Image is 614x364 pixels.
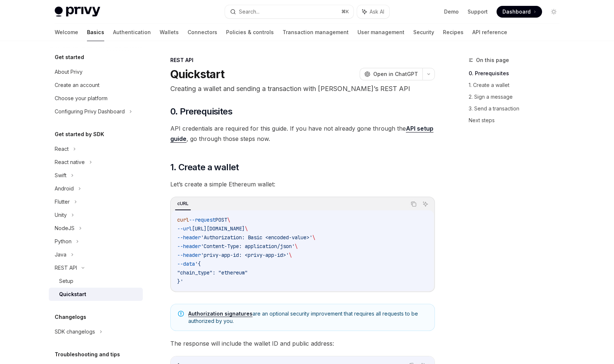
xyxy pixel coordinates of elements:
[409,199,418,209] button: Copy the contents from the code block
[201,252,289,258] span: 'privy-app-id: <privy-app-id>'
[170,161,239,173] span: 1. Create a wallet
[421,199,430,209] button: Ask AI
[239,7,259,16] div: Search...
[49,274,143,288] a: Setup
[192,225,245,232] span: [URL][DOMAIN_NAME]
[195,261,201,267] span: '{
[55,327,95,336] div: SDK changelogs
[373,70,418,78] span: Open in ChatGPT
[55,237,72,246] div: Python
[175,199,191,208] div: cURL
[444,8,459,15] a: Demo
[55,68,83,76] div: About Privy
[548,6,560,18] button: Toggle dark mode
[59,277,73,285] div: Setup
[55,158,85,167] div: React native
[188,310,427,325] span: are an optional security improvement that requires all requests to be authorized by you.
[357,5,389,18] button: Ask AI
[201,243,295,250] span: 'Content-Type: application/json'
[55,53,84,62] h5: Get started
[472,23,507,41] a: API reference
[188,23,217,41] a: Connectors
[312,234,315,241] span: \
[245,225,248,232] span: \
[295,243,298,250] span: \
[55,145,69,153] div: React
[177,252,201,258] span: --header
[55,107,125,116] div: Configuring Privy Dashboard
[177,243,201,250] span: --header
[55,211,67,219] div: Unity
[59,290,86,299] div: Quickstart
[55,94,108,103] div: Choose your platform
[170,179,435,189] span: Let’s create a simple Ethereum wallet:
[177,225,192,232] span: --url
[177,261,195,267] span: --data
[49,79,143,92] a: Create an account
[55,7,100,17] img: light logo
[55,171,66,180] div: Swift
[55,313,86,321] h5: Changelogs
[55,197,70,206] div: Flutter
[468,8,488,15] a: Support
[49,288,143,301] a: Quickstart
[413,23,434,41] a: Security
[177,234,201,241] span: --header
[226,23,274,41] a: Policies & controls
[55,23,78,41] a: Welcome
[469,79,566,91] a: 1. Create a wallet
[201,234,312,241] span: 'Authorization: Basic <encoded-value>'
[476,56,509,65] span: On this page
[170,57,435,64] div: REST API
[469,103,566,114] a: 3. Send a transaction
[283,23,349,41] a: Transaction management
[341,9,349,15] span: ⌘ K
[178,311,184,317] svg: Note
[469,68,566,79] a: 0. Prerequisites
[113,23,151,41] a: Authentication
[160,23,179,41] a: Wallets
[55,250,66,259] div: Java
[55,184,74,193] div: Android
[177,269,248,276] span: "chain_type": "ethereum"
[55,81,99,90] div: Create an account
[170,338,435,349] span: The response will include the wallet ID and public address:
[469,114,566,126] a: Next steps
[55,263,77,272] div: REST API
[227,216,230,223] span: \
[215,216,227,223] span: POST
[170,106,232,117] span: 0. Prerequisites
[357,23,404,41] a: User management
[469,91,566,103] a: 2. Sign a message
[55,130,104,139] h5: Get started by SDK
[55,224,75,233] div: NodeJS
[177,278,183,285] span: }'
[55,350,120,359] h5: Troubleshooting and tips
[225,5,353,18] button: Search...⌘K
[170,68,225,81] h1: Quickstart
[87,23,104,41] a: Basics
[443,23,464,41] a: Recipes
[502,8,531,15] span: Dashboard
[497,6,542,18] a: Dashboard
[49,92,143,105] a: Choose your platform
[177,216,189,223] span: curl
[188,310,252,317] a: Authorization signatures
[170,84,435,94] p: Creating a wallet and sending a transaction with [PERSON_NAME]’s REST API
[370,8,384,15] span: Ask AI
[189,216,215,223] span: --request
[49,65,143,79] a: About Privy
[289,252,292,258] span: \
[170,123,435,144] span: API credentials are required for this guide. If you have not already gone through the , go throug...
[360,68,422,80] button: Open in ChatGPT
